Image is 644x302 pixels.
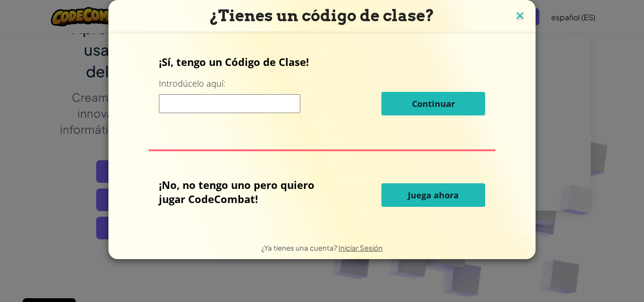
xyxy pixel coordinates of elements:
label: Introdúcelo aquí: [159,78,225,90]
p: ¡Sí, tengo un Código de Clase! [159,55,486,69]
span: ¿Tienes un código de clase? [210,6,434,25]
span: Continuar [412,98,455,109]
a: Iniciar Sesión [339,243,383,252]
img: close icon [514,9,526,24]
button: Continuar [381,92,485,115]
p: ¡No, no tengo uno pero quiero jugar CodeCombat! [159,178,335,206]
span: Juega ahora [408,189,459,201]
button: Juega ahora [381,183,485,207]
span: ¿Ya tienes una cuenta? [261,243,339,252]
